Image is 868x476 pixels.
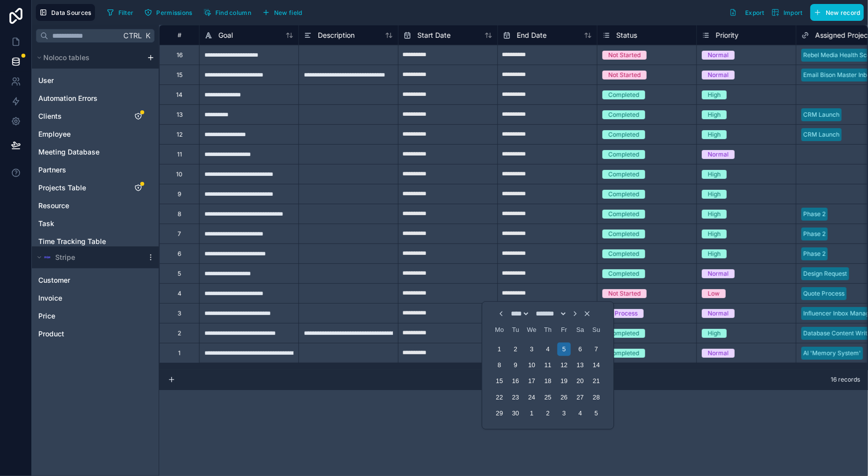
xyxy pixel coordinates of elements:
[509,407,522,420] div: Choose Tuesday, 30 September 2025
[589,358,603,372] div: Choose Sunday, 14 September 2025
[493,407,506,420] div: Choose Monday, 29 September 2025
[176,91,183,99] div: 14
[493,358,506,372] div: Choose Monday, 8 September 2025
[803,349,861,358] div: AI 'Memory System'
[541,391,555,404] div: Choose Thursday, 25 September 2025
[574,391,587,404] div: Choose Saturday, 27 September 2025
[541,375,555,388] div: Choose Thursday, 18 September 2025
[177,71,183,79] div: 15
[177,131,183,139] div: 12
[708,110,721,119] div: High
[589,323,603,336] div: Sunday
[38,347,81,357] span: Subscription
[51,9,92,16] span: Data Sources
[178,310,181,317] div: 3
[38,183,86,193] span: Projects Table
[716,30,739,40] span: Priority
[38,93,97,103] span: Automation Errors
[178,290,182,298] div: 4
[34,90,157,106] div: Automation Errors
[608,130,639,139] div: Completed
[38,329,64,339] span: Product
[178,210,181,218] div: 8
[34,272,157,288] div: Customer
[178,349,181,357] div: 1
[608,90,639,99] div: Completed
[557,323,571,336] div: Friday
[541,323,555,336] div: Thursday
[38,165,66,175] span: Partners
[43,253,51,261] img: svg+xml,%3c
[557,358,571,372] div: Choose Friday, 12 September 2025
[726,4,768,21] button: Export
[826,9,861,16] span: New record
[608,249,639,258] div: Completed
[708,230,721,238] div: High
[525,323,539,336] div: Wednesday
[167,31,192,39] div: #
[708,150,729,159] div: Normal
[589,375,603,388] div: Choose Sunday, 21 September 2025
[38,311,55,321] span: Price
[32,47,159,347] div: scrollable content
[38,201,69,211] span: Resource
[517,30,547,40] span: End Date
[38,275,70,285] span: Customer
[608,329,639,338] div: Completed
[831,376,860,384] span: 16 records
[34,108,157,124] div: Clients
[493,342,506,356] div: Choose Monday, 1 September 2025
[541,342,555,356] div: Choose Thursday, 4 September 2025
[38,237,106,246] span: Time Tracking Table
[38,219,54,229] span: Task
[34,234,157,249] div: Time Tracking Table
[34,290,157,306] div: Invoice
[38,111,62,121] span: Clients
[103,5,137,20] button: Filter
[34,198,157,214] div: Resource
[708,90,721,99] div: High
[557,407,571,420] div: Choose Friday, 3 October 2025
[708,190,721,199] div: High
[55,252,75,262] span: Stripe
[803,130,840,139] div: CRM Launch
[493,323,506,336] div: Monday
[541,358,555,372] div: Choose Thursday, 11 September 2025
[36,4,95,21] button: Data Sources
[34,162,157,178] div: Partners
[608,170,639,179] div: Completed
[34,51,143,65] button: Noloco tables
[34,126,157,142] div: Employee
[708,51,729,60] div: Normal
[178,250,181,258] div: 6
[608,190,639,199] div: Completed
[783,9,803,16] span: Import
[608,230,639,238] div: Completed
[803,110,840,119] div: CRM Launch
[574,358,587,372] div: Choose Saturday, 13 September 2025
[488,306,608,425] div: Choose Date
[178,329,181,337] div: 2
[574,323,587,336] div: Saturday
[810,4,864,21] button: New record
[708,289,720,298] div: Low
[803,249,826,258] div: Phase 2
[589,391,603,404] div: Choose Sunday, 28 September 2025
[156,9,192,16] span: Permissions
[34,326,157,342] div: Product
[274,9,302,16] span: New field
[608,309,638,318] div: In Process
[259,5,306,20] button: New field
[803,289,845,298] div: Quote Process
[122,29,143,42] span: Ctrl
[525,391,539,404] div: Choose Wednesday, 24 September 2025
[708,130,721,139] div: High
[43,53,90,63] span: Noloco tables
[178,230,181,238] div: 7
[708,349,729,358] div: Normal
[491,341,604,421] div: Month September, 2025
[574,407,587,420] div: Choose Saturday, 4 October 2025
[493,375,506,388] div: Choose Monday, 15 September 2025
[608,210,639,219] div: Completed
[141,5,195,20] button: Permissions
